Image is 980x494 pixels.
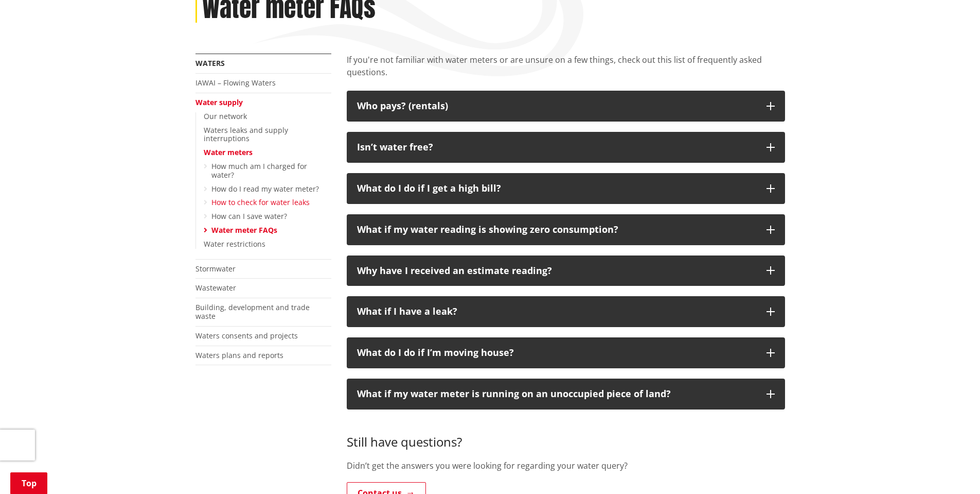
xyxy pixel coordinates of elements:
a: How much am I charged for water? [211,161,307,180]
p: Who pays? (rentals) [357,101,756,111]
a: Waters plans and reports [195,350,283,360]
a: Waters consents and projects [195,331,298,340]
button: What do I do if I’m moving house? [347,337,785,368]
button: Why have I received an estimate reading? [347,255,785,286]
button: What if I have a leak? [347,296,785,327]
a: Water supply [195,97,243,107]
a: How can I save water? [211,211,287,221]
p: What if my water reading is showing zero consumption? [357,225,756,235]
a: Our network [204,111,247,121]
a: Wastewater [195,283,236,293]
iframe: Messenger Launcher [933,451,970,488]
p: What do I do if I get a high bill? [357,183,756,194]
p: What if my water meter is running on an unoccupied piece of land? [357,389,756,399]
button: What if my water meter is running on an unoccupied piece of land? [347,379,785,410]
a: How to check for water leaks [211,197,310,207]
a: Building, development and trade waste [195,302,310,321]
a: IAWAI – Flowing Waters [195,78,276,88]
a: Waters [195,58,225,68]
a: Waters leaks and supply interruptions [204,125,288,144]
a: How do I read my water meter? [211,184,319,194]
p: What if I have a leak? [357,306,756,317]
a: Top [10,472,47,494]
p: What do I do if I’m moving house? [357,348,756,358]
a: Water meter FAQs [211,225,277,235]
p: Didn’t get the answers you were looking for regarding your water query? [347,459,785,472]
button: What do I do if I get a high bill? [347,173,785,204]
p: Isn’t water free? [357,142,756,152]
button: Isn’t water free? [347,132,785,163]
a: Water meters [204,147,253,157]
button: Who pays? (rentals) [347,91,785,122]
div: If you're not familiar with water meters or are unsure on a few things, check out this list of fr... [347,54,785,91]
a: Stormwater [195,264,236,274]
p: Why have I received an estimate reading? [357,266,756,276]
button: What if my water reading is showing zero consumption? [347,214,785,245]
a: Water restrictions [204,239,265,249]
h3: Still have questions? [347,420,785,450]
